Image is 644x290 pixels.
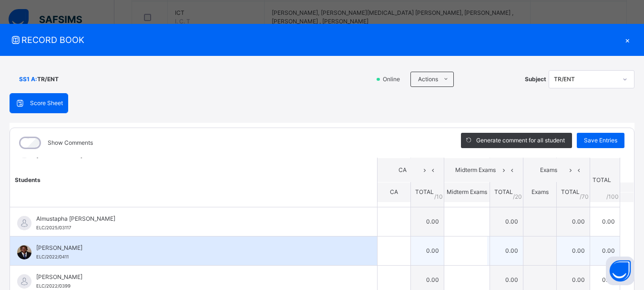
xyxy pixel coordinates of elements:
[36,283,71,289] span: ELC/2022/0399
[36,273,356,281] span: [PERSON_NAME]
[494,188,513,195] span: TOTAL
[390,188,398,195] span: CA
[476,136,565,145] span: Generate comment for all student
[590,236,620,265] td: 0.00
[17,274,31,289] img: default.svg
[36,254,69,259] span: ELC/2022/0411
[513,192,522,201] span: / 20
[606,257,634,285] button: Open asap
[48,139,93,147] label: Show Comments
[447,188,487,195] span: Midterm Exams
[385,166,420,174] span: CA
[525,75,546,84] span: Subject
[580,192,589,201] span: / 70
[434,192,443,201] span: / 10
[584,136,617,145] span: Save Entries
[557,207,590,236] td: 0.00
[415,188,434,195] span: TOTAL
[561,188,580,195] span: TOTAL
[531,166,566,174] span: Exams
[411,236,444,265] td: 0.00
[554,75,617,84] div: TR/ENT
[15,176,41,183] span: Students
[10,33,620,46] span: RECORD BOOK
[418,75,438,84] span: Actions
[36,225,71,230] span: ELC/2025/03117
[17,245,31,259] img: ELC_2022_0411.png
[37,75,59,84] span: TR/ENT
[590,207,620,236] td: 0.00
[17,216,31,230] img: default.svg
[451,166,500,174] span: Midterm Exams
[606,192,619,201] span: /100
[620,33,634,46] div: ×
[590,158,620,202] th: TOTAL
[36,244,356,252] span: [PERSON_NAME]
[557,236,590,265] td: 0.00
[490,236,523,265] td: 0.00
[36,215,356,223] span: Almustapha [PERSON_NAME]
[532,188,549,195] span: Exams
[382,75,406,84] span: Online
[30,99,63,107] span: Score Sheet
[411,207,444,236] td: 0.00
[490,207,523,236] td: 0.00
[19,75,37,84] span: SS1 A :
